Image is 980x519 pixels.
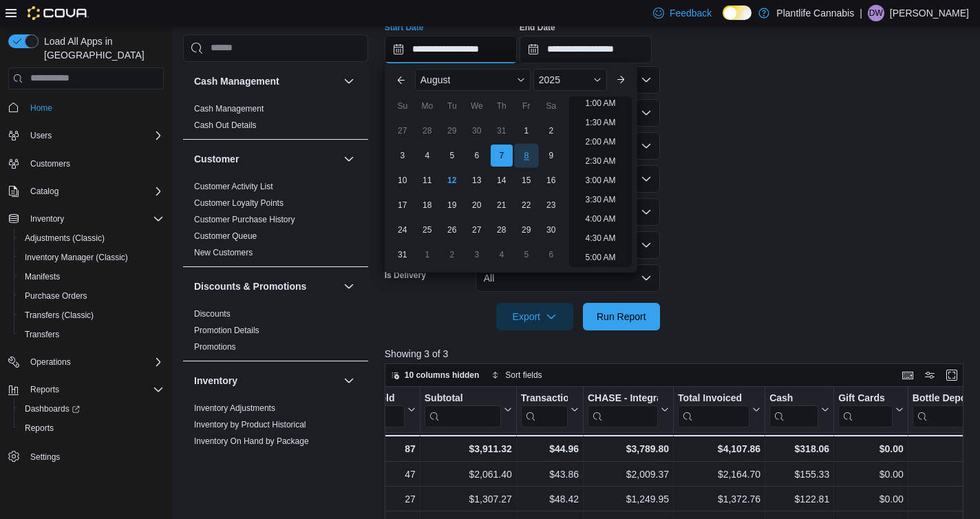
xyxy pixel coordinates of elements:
[194,374,237,388] h3: Inventory
[19,326,65,343] a: Transfers
[19,288,164,304] span: Purchase Orders
[19,249,134,266] a: Inventory Manager (Classic)
[515,244,537,266] div: day-5
[579,95,621,112] li: 1:00 AM
[641,74,652,85] button: Open list of options
[579,249,621,266] li: 5:00 AM
[441,145,463,167] div: day-5
[491,194,513,216] div: day-21
[194,231,257,242] span: Customer Queue
[869,5,883,21] span: DW
[14,229,169,248] button: Adjustments (Classic)
[597,310,646,324] span: Run Report
[540,95,562,117] div: Sa
[769,491,829,507] div: $122.81
[466,145,488,167] div: day-6
[30,186,58,197] span: Catalog
[194,248,253,257] a: New Customers
[579,134,621,150] li: 2:00 AM
[425,491,512,507] div: $1,307.27
[25,99,164,116] span: Home
[392,145,414,167] div: day-3
[420,74,451,85] span: August
[385,22,424,33] label: Start Date
[341,278,357,295] button: Discounts & Promotions
[385,36,517,63] input: Press the down key to enter a popover containing a calendar. Press the escape key to close the po...
[723,20,723,21] span: Dark Mode
[14,286,169,306] button: Purchase Orders
[19,307,164,324] span: Transfers (Classic)
[194,198,284,209] span: Customer Loyalty Points
[641,173,652,184] button: Open list of options
[14,267,169,286] button: Manifests
[356,392,405,405] div: Net Sold
[539,74,560,85] span: 2025
[25,271,60,282] span: Manifests
[678,392,749,427] div: Total Invoiced
[515,169,537,191] div: day-15
[25,449,65,465] a: Settings
[466,244,488,266] div: day-3
[19,249,164,266] span: Inventory Manager (Classic)
[194,198,284,208] a: Customer Loyalty Points
[25,100,58,116] a: Home
[588,441,669,457] div: $3,789.80
[19,401,164,417] span: Dashboards
[194,152,239,166] h3: Customer
[25,403,80,414] span: Dashboards
[678,441,760,457] div: $4,107.86
[569,96,632,267] ul: Time
[641,107,652,118] button: Open list of options
[194,309,231,319] a: Discounts
[25,211,70,227] button: Inventory
[441,169,463,191] div: day-12
[3,182,169,201] button: Catalog
[944,367,960,383] button: Enter fullscreen
[491,120,513,142] div: day-31
[540,194,562,216] div: day-23
[723,6,752,20] input: Dark Mode
[14,248,169,267] button: Inventory Manager (Classic)
[19,401,85,417] a: Dashboards
[194,152,338,166] button: Customer
[3,98,169,118] button: Home
[194,74,338,88] button: Cash Management
[25,127,164,144] span: Users
[194,279,338,293] button: Discounts & Promotions
[3,446,169,466] button: Settings
[441,95,463,117] div: Tu
[3,126,169,145] button: Users
[3,153,169,173] button: Customers
[425,392,501,405] div: Subtotal
[491,145,513,167] div: day-7
[194,420,306,430] a: Inventory by Product Historical
[610,69,632,91] button: Next month
[504,303,565,330] span: Export
[486,367,547,383] button: Sort fields
[860,5,862,21] p: |
[521,441,579,457] div: $44.96
[194,120,257,130] a: Cash Out Details
[25,423,54,434] span: Reports
[392,95,414,117] div: Su
[515,219,537,241] div: day-29
[194,403,275,414] span: Inventory Adjustments
[385,270,426,281] label: Is Delivery
[416,95,438,117] div: Mo
[496,303,573,330] button: Export
[30,452,60,463] span: Settings
[39,34,164,62] span: Load All Apps in [GEOGRAPHIC_DATA]
[356,491,416,507] div: 27
[356,392,416,427] button: Net Sold
[583,303,660,330] button: Run Report
[392,120,414,142] div: day-27
[30,158,70,169] span: Customers
[441,244,463,266] div: day-2
[390,69,412,91] button: Previous Month
[25,211,164,227] span: Inventory
[838,491,904,507] div: $0.00
[441,120,463,142] div: day-29
[25,252,128,263] span: Inventory Manager (Classic)
[890,5,969,21] p: [PERSON_NAME]
[520,22,555,33] label: End Date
